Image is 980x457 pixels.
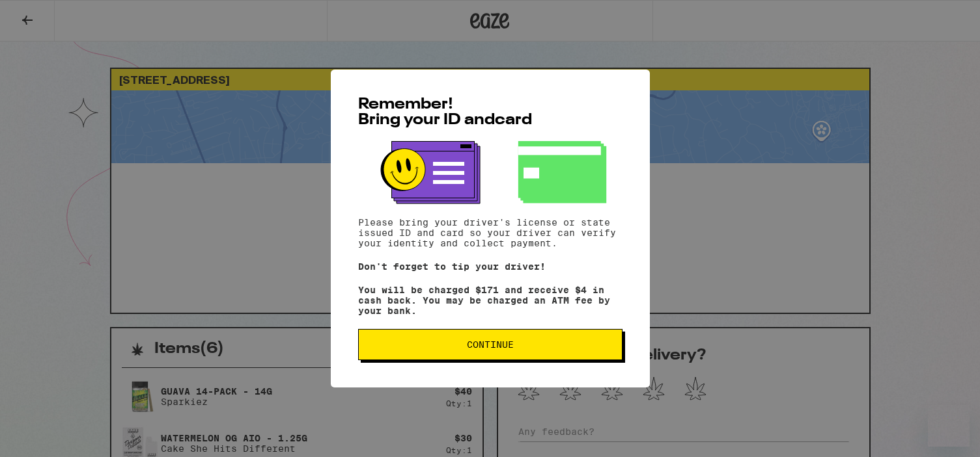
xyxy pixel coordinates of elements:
p: Please bring your driver's license or state issued ID and card so your driver can verify your ide... [358,217,623,248]
span: Remember! Bring your ID and card [358,97,532,128]
p: You will be charged $171 and receive $4 in cash back. You may be charged an ATM fee by your bank. [358,285,623,316]
p: Don't forget to tip your driver! [358,261,623,272]
span: Continue [467,340,514,349]
button: Continue [358,329,623,360]
iframe: Button to launch messaging window [928,405,970,447]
